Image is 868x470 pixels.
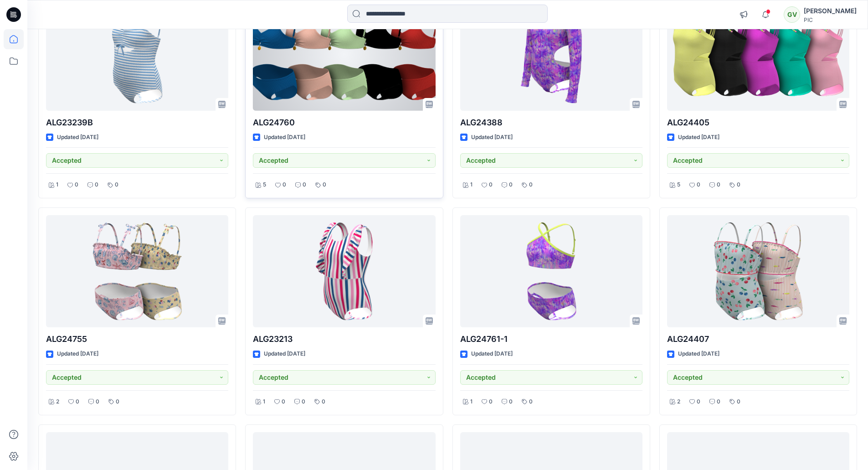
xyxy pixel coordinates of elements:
p: 0 [323,180,326,190]
p: 0 [529,180,533,190]
p: 2 [677,397,680,407]
p: Updated [DATE] [57,349,98,359]
p: 0 [509,397,513,407]
p: 0 [489,180,493,190]
p: 2 [56,397,59,407]
p: 0 [717,180,720,190]
p: 0 [697,397,700,407]
a: ALG24755 [46,215,228,328]
p: Updated [DATE] [264,349,305,359]
a: ALG24407 [667,215,849,328]
p: 0 [737,180,740,190]
p: ALG23239B [46,116,228,129]
p: 5 [677,180,680,190]
p: Updated [DATE] [471,349,513,359]
p: 0 [509,180,513,190]
p: 0 [96,397,99,407]
p: 5 [263,180,266,190]
p: 0 [116,397,119,407]
p: 0 [115,180,118,190]
p: Updated [DATE] [57,133,98,142]
p: 0 [282,180,286,190]
p: ALG24761-1 [460,333,642,346]
p: 0 [322,397,325,407]
p: Updated [DATE] [264,133,305,142]
div: GV [784,6,800,23]
p: 0 [76,397,79,407]
p: 1 [56,180,58,190]
p: 0 [303,180,306,190]
div: PIC [804,16,857,23]
a: ALG24761-1 [460,215,642,328]
p: 0 [737,397,740,407]
p: Updated [DATE] [678,133,719,142]
p: 1 [470,180,473,190]
p: ALG24760 [253,116,435,129]
p: Updated [DATE] [678,349,719,359]
p: 0 [717,397,720,407]
p: 0 [302,397,305,407]
p: ALG24388 [460,116,642,129]
p: ALG24405 [667,116,849,129]
p: 0 [489,397,493,407]
p: Updated [DATE] [471,133,513,142]
a: ALG23213 [253,215,435,328]
p: 0 [697,180,700,190]
p: ALG24755 [46,333,228,346]
p: 1 [470,397,473,407]
p: ALG24407 [667,333,849,346]
p: 0 [282,397,285,407]
p: 0 [529,397,533,407]
p: ALG23213 [253,333,435,346]
p: 1 [263,397,265,407]
p: 0 [75,180,78,190]
div: [PERSON_NAME] [804,5,857,16]
p: 0 [95,180,98,190]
